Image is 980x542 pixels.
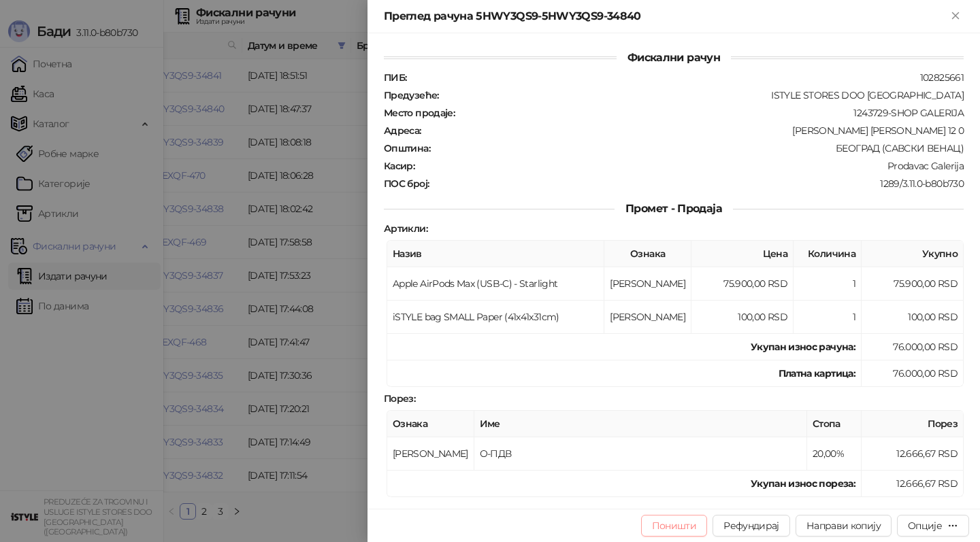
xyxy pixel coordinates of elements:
[862,437,964,471] td: 12.666,67 RSD
[862,241,964,267] th: Укупно
[779,367,855,379] strong: Платна картица :
[794,267,862,301] td: 1
[384,177,429,190] strong: ПОС број :
[430,177,965,190] div: 1289/3.11.0-b80b730
[947,8,964,24] button: Close
[384,71,406,84] strong: ПИБ :
[604,241,691,267] th: Ознака
[751,341,855,353] strong: Укупан износ рачуна :
[794,241,862,267] th: Количина
[806,520,881,532] span: Направи копију
[387,411,474,437] th: Ознака
[796,515,892,537] button: Направи копију
[617,51,731,64] span: Фискални рачун
[416,160,965,172] div: Prodavac Galerija
[384,392,415,405] strong: Порез :
[691,267,794,301] td: 75.900,00 RSD
[862,411,964,437] th: Порез
[807,411,862,437] th: Стопа
[474,437,807,471] td: О-ПДВ
[423,124,965,137] div: [PERSON_NAME] [PERSON_NAME] 12 0
[862,471,964,497] td: 12.666,67 RSD
[641,515,708,537] button: Поништи
[807,437,862,471] td: 20,00%
[862,267,964,301] td: 75.900,00 RSD
[384,124,421,137] strong: Адреса :
[387,437,474,471] td: [PERSON_NAME]
[604,267,691,301] td: [PERSON_NAME]
[384,222,427,235] strong: Артикли :
[387,301,604,334] td: iSTYLE bag SMALL Paper (41x41x31cm)
[384,89,439,101] strong: Предузеће :
[794,301,862,334] td: 1
[384,107,455,119] strong: Место продаје :
[691,301,794,334] td: 100,00 RSD
[456,107,965,119] div: 1243729-SHOP GALERIJA
[440,89,965,101] div: ISTYLE STORES DOO [GEOGRAPHIC_DATA]
[615,202,733,215] span: Промет - Продаја
[862,334,964,360] td: 76.000,00 RSD
[713,515,790,537] button: Рефундирај
[862,360,964,387] td: 76.000,00 RSD
[897,515,969,537] button: Опције
[751,477,855,490] strong: Укупан износ пореза:
[862,301,964,334] td: 100,00 RSD
[384,142,430,154] strong: Општина :
[384,508,440,520] strong: ПФР време :
[384,160,414,172] strong: Касир :
[408,71,965,84] div: 102825661
[387,241,604,267] th: Назив
[442,508,965,520] div: [DATE] 18:47:37
[474,411,807,437] th: Име
[431,142,965,154] div: БЕОГРАД (САВСКИ ВЕНАЦ)
[691,241,794,267] th: Цена
[604,301,691,334] td: [PERSON_NAME]
[387,267,604,301] td: Apple AirPods Max (USB-C) - Starlight
[384,8,947,24] div: Преглед рачуна 5HWY3QS9-5HWY3QS9-34840
[908,520,942,532] div: Опције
